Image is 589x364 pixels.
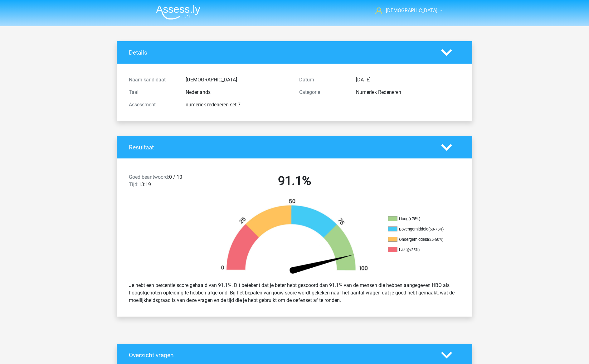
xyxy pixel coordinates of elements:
a: [DEMOGRAPHIC_DATA] [373,7,438,14]
div: [DEMOGRAPHIC_DATA] [181,76,294,84]
div: Numeriek Redeneren [351,89,465,96]
div: (>75%) [408,216,420,221]
span: Tijd: [129,182,139,187]
li: Ondergemiddeld [388,237,450,242]
div: (50-75%) [428,227,444,231]
span: Goed beantwoord: [129,174,169,180]
div: Naam kandidaat [124,76,181,84]
div: (25-50%) [428,237,443,242]
span: [DEMOGRAPHIC_DATA] [386,7,437,13]
div: Categorie [294,89,351,96]
div: Datum [294,76,351,84]
div: [DATE] [351,76,465,84]
div: 0 / 10 13:19 [124,173,209,191]
h2: 91.1% [214,173,375,188]
img: Assessly [156,5,200,20]
li: Hoog [388,216,450,222]
h4: Details [129,49,432,56]
div: Taal [124,89,181,96]
li: Laag [388,247,450,253]
h4: Resultaat [129,144,432,151]
li: Bovengemiddeld [388,226,450,232]
div: Je hebt een percentielscore gehaald van 91.1%. Dit betekent dat je beter hebt gescoord dan 91.1% ... [124,279,465,307]
div: Assessment [124,101,181,109]
div: numeriek redeneren set 7 [181,101,294,109]
div: Nederlands [181,89,294,96]
div: (<25%) [408,247,420,252]
img: 91.42dffeb922d7.png [210,198,379,277]
h4: Overzicht vragen [129,352,432,359]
